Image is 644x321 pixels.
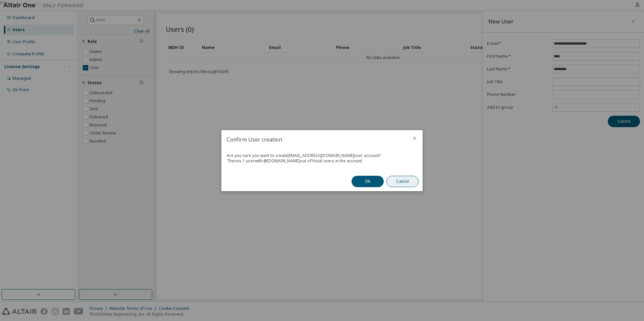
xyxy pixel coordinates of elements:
[227,153,417,158] div: Are you sure you want to create [EMAIL_ADDRESS][DOMAIN_NAME] user account?
[412,136,417,141] button: close
[352,176,384,187] button: Ok
[221,130,407,149] h2: Confirm User creation
[227,158,417,164] div: There is 1 user with @ [DOMAIN_NAME] out of 1 total users in the account.
[386,176,419,187] button: Cancel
